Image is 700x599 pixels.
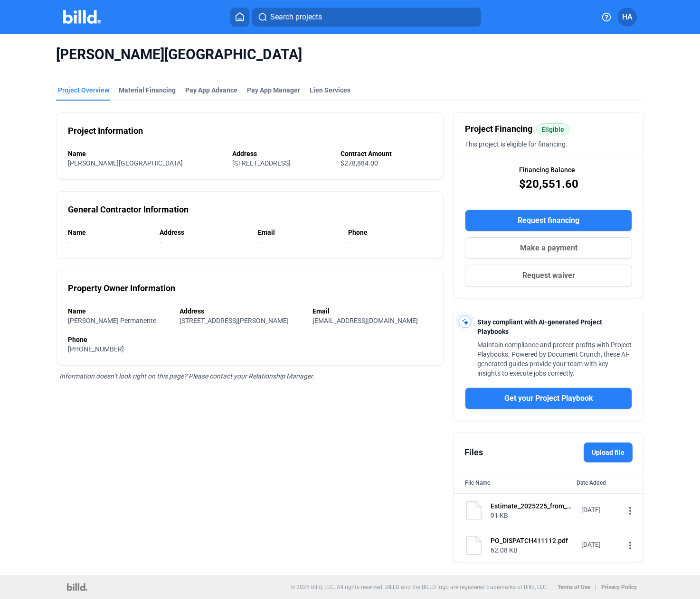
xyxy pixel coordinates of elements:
img: Billd Company Logo [63,10,101,24]
span: [PERSON_NAME][GEOGRAPHIC_DATA] [56,46,644,64]
mat-icon: more_vert [624,540,636,551]
span: Pay App Manager [247,85,300,95]
button: Search projects [252,8,481,27]
div: 62.08 KB [491,545,575,555]
span: [PERSON_NAME][GEOGRAPHIC_DATA] [68,159,183,167]
div: Address [180,306,303,316]
span: HA [622,11,633,23]
div: PO_DISPATCH411112.pdf [491,536,575,545]
div: General Contractor Information [68,203,189,216]
span: Search projects [270,11,322,23]
div: Material Financing [119,85,176,95]
span: $20,551.60 [519,176,578,192]
span: Information doesn’t look right on this page? Please contact your Relationship Manager. [59,372,314,380]
div: Phone [68,335,432,344]
button: Get your Project Playbook [465,387,632,409]
div: Project Information [68,124,143,138]
button: HA [618,8,637,27]
span: Make a payment [520,242,577,254]
img: document [464,536,483,555]
div: Name [68,228,150,237]
span: Financing Balance [519,165,575,175]
div: Name [68,149,223,158]
button: Make a payment [465,237,632,259]
div: Email [258,228,339,237]
img: logo [67,583,87,591]
div: Files [464,446,483,459]
div: Project Overview [58,85,109,95]
span: Project Financing [465,122,532,136]
span: - [68,238,70,246]
img: document [464,501,483,520]
span: [STREET_ADDRESS] [232,159,291,167]
b: Terms of Use [558,584,590,590]
button: Request financing [465,210,632,231]
div: Address [232,149,331,158]
div: 91 KB [491,511,575,520]
p: | [595,584,596,590]
label: Upload file [584,442,633,462]
div: Date Added [577,478,632,488]
span: This project is eligible for financing. [465,140,568,148]
div: Contract Amount [341,149,432,158]
div: [DATE] [581,505,619,515]
span: - [348,238,350,246]
div: Email [312,306,432,316]
span: [PERSON_NAME] Permanente [68,317,156,324]
div: File Name [465,478,490,488]
div: Estimate_2025225_from_J__L_WALL_COVERING_INC.pdf [491,501,575,511]
div: Name [68,306,170,316]
span: $278,884.00 [341,159,378,167]
div: Address [160,228,248,237]
span: Request financing [518,215,579,226]
div: [DATE] [581,540,619,549]
b: Privacy Policy [601,584,637,590]
span: [PHONE_NUMBER] [68,345,124,353]
span: [STREET_ADDRESS][PERSON_NAME] [180,317,289,324]
span: - [258,238,260,246]
button: Request waiver [465,265,632,286]
mat-chip: Eligible [536,123,569,135]
div: Property Owner Information [68,282,175,295]
div: Phone [348,228,432,237]
span: Maintain compliance and protect profits with Project Playbooks. Powered by Document Crunch, these... [477,341,632,377]
div: Lien Services [310,85,350,95]
span: Stay compliant with AI-generated Project Playbooks [477,318,602,335]
span: [EMAIL_ADDRESS][DOMAIN_NAME] [312,317,418,324]
span: Get your Project Playbook [504,393,593,404]
mat-icon: more_vert [624,505,636,516]
div: Pay App Advance [185,85,237,95]
span: Request waiver [522,270,575,281]
span: - [160,238,161,246]
p: © 2025 Billd, LLC. All rights reserved. BILLD and the BILLD logo are registered trademarks of Bil... [291,584,548,590]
